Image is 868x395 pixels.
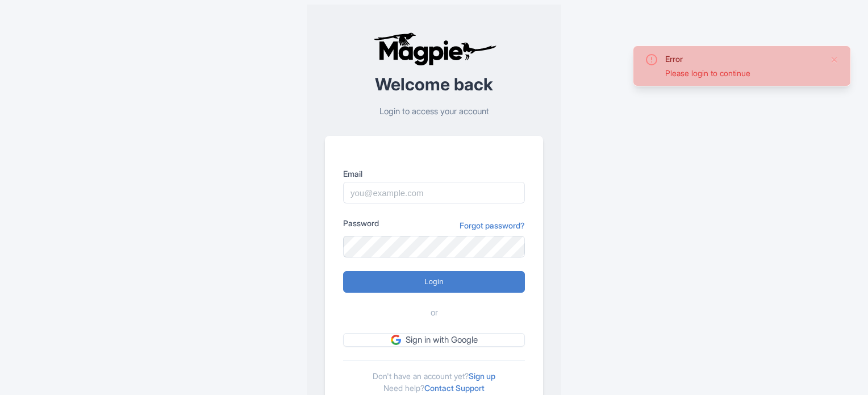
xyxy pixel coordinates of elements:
a: Contact Support [424,383,485,393]
span: or [431,306,438,319]
div: Please login to continue [665,67,821,79]
p: Login to access your account [325,105,543,118]
img: logo-ab69f6fb50320c5b225c76a69d11143b.png [370,32,498,66]
label: Password [343,217,379,229]
img: google.svg [391,335,401,345]
button: Close [830,53,839,66]
a: Sign up [469,371,495,381]
div: Don't have an account yet? Need help? [343,360,525,394]
h2: Welcome back [325,75,543,94]
div: Error [665,53,821,65]
a: Sign in with Google [343,333,525,347]
input: Login [343,271,525,293]
a: Forgot password? [460,219,525,231]
input: you@example.com [343,182,525,203]
label: Email [343,168,525,180]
